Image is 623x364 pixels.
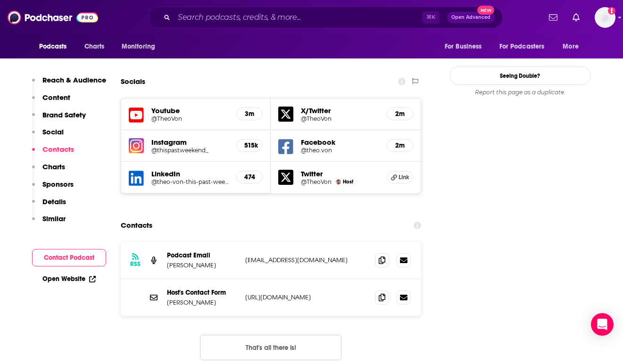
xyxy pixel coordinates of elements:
a: @TheoVon [301,115,379,122]
p: [URL][DOMAIN_NAME] [245,293,368,301]
span: Charts [84,40,105,53]
span: More [563,40,579,53]
p: Details [42,197,66,206]
a: @theo-von-this-past-weekend [151,178,229,185]
h5: 2m [395,110,405,118]
img: Podchaser - Follow, Share and Rate Podcasts [8,8,98,26]
h5: 515k [244,141,255,149]
span: Host [343,179,353,185]
a: Link [387,171,413,183]
button: open menu [438,38,494,56]
h5: Instagram [151,138,229,147]
a: @TheoVon [301,178,332,185]
button: Content [32,93,70,110]
p: Content [42,93,70,102]
input: Search podcasts, credits, & more... [174,10,422,25]
a: Open Website [42,275,96,283]
h5: LinkedIn [151,169,229,178]
button: open menu [115,38,167,56]
p: Charts [42,162,65,171]
button: Nothing here. [200,335,341,360]
a: @thispastweekend_ [151,147,229,154]
svg: Add a profile image [608,7,615,15]
h2: Socials [121,73,145,91]
a: Show notifications dropdown [569,9,583,25]
button: open menu [556,38,590,56]
p: Social [42,127,64,136]
span: ⌘ K [422,11,440,24]
span: Monitoring [122,40,155,53]
span: Open Advanced [451,15,490,20]
img: User Profile [595,7,615,28]
h5: Facebook [301,138,379,147]
button: open menu [33,38,79,56]
p: Contacts [42,145,74,154]
button: Charts [32,162,65,180]
p: [PERSON_NAME] [167,298,238,306]
button: Show profile menu [595,7,615,28]
div: Open Intercom Messenger [591,313,614,336]
p: [PERSON_NAME] [167,261,238,269]
p: Reach & Audience [42,75,106,84]
button: Similar [32,214,66,232]
p: Sponsors [42,180,74,189]
h5: 3m [244,110,255,118]
span: For Business [445,40,482,53]
p: Brand Safety [42,110,86,119]
a: @TheoVon [151,115,229,122]
div: Report this page as a duplicate. [449,89,591,96]
button: Social [32,127,64,145]
span: For Podcasters [499,40,545,53]
h5: 2m [395,141,405,149]
a: Show notifications dropdown [545,9,561,25]
button: Reach & Audience [32,75,106,93]
a: Seeing Double? [449,66,591,85]
div: Search podcasts, credits, & more... [148,7,503,28]
p: [EMAIL_ADDRESS][DOMAIN_NAME] [245,256,368,264]
span: Logged in as HughE [595,7,615,28]
a: @theo.von [301,147,379,154]
img: Theo Von [336,179,341,184]
h5: Youtube [151,106,229,115]
img: iconImage [129,138,144,153]
span: New [477,6,494,15]
button: Sponsors [32,180,74,197]
span: Podcasts [39,40,67,53]
button: Details [32,197,66,215]
button: Contact Podcast [32,249,106,266]
h5: X/Twitter [301,106,379,115]
h3: RSS [130,260,141,268]
p: Host's Contact Form [167,289,238,297]
h5: 474 [244,173,255,181]
h2: Contacts [121,216,152,234]
button: Brand Safety [32,110,86,128]
p: Podcast Email [167,251,238,259]
button: Contacts [32,145,74,162]
span: Link [399,174,409,181]
h5: Twitter [301,169,379,178]
button: open menu [493,38,558,56]
a: Charts [78,38,110,56]
p: Similar [42,214,66,223]
button: Open AdvancedNew [447,12,495,23]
